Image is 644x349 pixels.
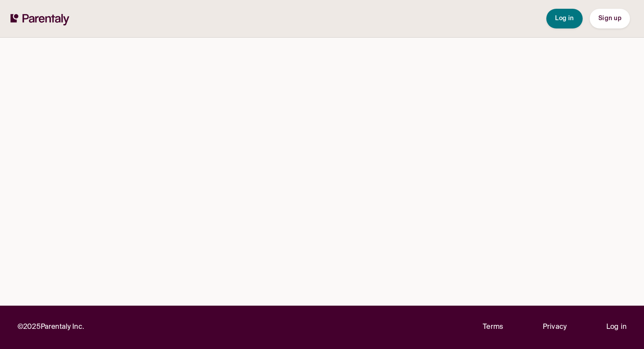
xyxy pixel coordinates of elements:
[18,321,84,333] p: © 2025 Parentaly Inc.
[606,321,626,333] a: Log in
[555,15,574,21] span: Log in
[546,9,583,28] button: Log in
[598,15,621,21] span: Sign up
[590,9,630,28] button: Sign up
[483,321,503,333] a: Terms
[543,321,566,333] a: Privacy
